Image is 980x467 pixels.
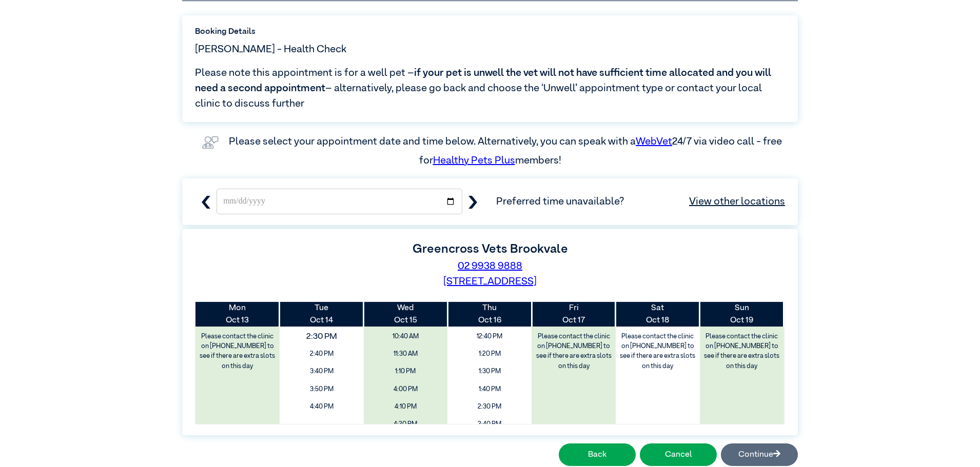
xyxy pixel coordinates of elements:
span: 1:20 PM [451,347,528,361]
span: 1:40 PM [451,382,528,397]
span: 2:30 PM [451,399,528,414]
a: Healthy Pets Plus [433,155,515,166]
span: 1:30 PM [451,364,528,379]
a: 02 9938 9888 [458,261,522,271]
th: Oct 17 [532,302,616,327]
a: WebVet [636,136,672,147]
label: Please contact the clinic on [PHONE_NUMBER] to see if there are extra slots on this day [197,329,279,374]
label: Please contact the clinic on [PHONE_NUMBER] to see if there are extra slots on this day [617,329,699,374]
span: [PERSON_NAME] - Health Check [195,42,346,57]
span: 2:40 PM [283,347,360,361]
label: Greencross Vets Brookvale [413,243,568,255]
button: Cancel [640,443,717,466]
label: Please contact the clinic on [PHONE_NUMBER] to see if there are extra slots on this day [701,329,783,374]
span: 4:00 PM [367,382,444,397]
button: Back [559,443,636,466]
span: 3:50 PM [283,382,360,397]
span: 1:10 PM [367,364,444,379]
span: Please note this appointment is for a well pet – – alternatively, please go back and choose the ‘... [195,65,785,111]
span: 4:40 PM [283,399,360,414]
th: Oct 16 [447,302,532,327]
a: [STREET_ADDRESS] [443,276,537,287]
a: View other locations [689,194,785,209]
span: 4:20 PM [367,417,444,432]
label: Please select your appointment date and time below. Alternatively, you can speak with a 24/7 via ... [229,136,784,165]
th: Oct 18 [616,302,700,327]
th: Oct 15 [364,302,448,327]
span: Preferred time unavailable? [496,194,785,209]
label: Booking Details [195,26,785,38]
span: if your pet is unwell the vet will not have sufficient time allocated and you will need a second ... [195,68,771,93]
span: 4:10 PM [367,399,444,414]
span: 12:40 PM [451,329,528,344]
span: 11:30 AM [367,347,444,361]
span: 2:40 PM [451,417,528,432]
img: vet [198,132,223,153]
span: 2:30 PM [271,327,371,347]
label: Please contact the clinic on [PHONE_NUMBER] to see if there are extra slots on this day [533,329,615,374]
span: 3:40 PM [283,364,360,379]
th: Oct 13 [195,302,280,327]
span: 10:40 AM [367,329,444,344]
th: Oct 14 [280,302,364,327]
th: Oct 19 [700,302,784,327]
